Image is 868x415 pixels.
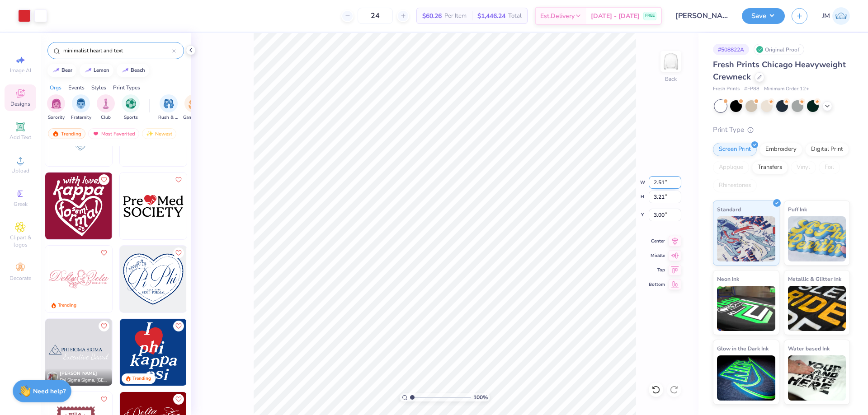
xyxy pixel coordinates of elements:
[713,44,749,55] div: # 508822A
[122,68,129,73] img: trend_line.gif
[186,319,253,386] img: 8dd0a095-001a-4357-9dc2-290f0919220d
[788,286,846,331] img: Metallic & Glitter Ink
[422,11,442,21] span: $60.26
[788,355,846,401] img: Water based Ink
[669,7,735,25] input: Untitled Design
[186,173,253,239] img: ca0947ac-3a65-4198-9e0c-f8bec2cb2074
[99,321,109,331] button: Like
[62,46,172,55] input: Try "Alpha"
[88,128,139,139] div: Most Favorited
[717,344,769,353] span: Glow in the Dark Ink
[45,173,112,239] img: 24ac0da6-b31d-4f15-9626-e9d88708fe92
[717,216,775,261] img: Standard
[189,98,199,109] img: Game Day Image
[97,94,115,121] div: filter for Club
[508,11,522,21] span: Total
[51,98,61,109] img: Sorority Image
[477,11,505,21] span: $1,446.24
[832,7,850,25] img: Joshua Macky Gaerlan
[173,321,184,331] button: Like
[805,143,849,156] div: Digital Print
[173,394,184,405] button: Like
[788,216,846,261] img: Puff Ink
[10,100,30,107] span: Designs
[788,344,830,353] span: Water based Ink
[131,68,145,73] div: beach
[146,131,153,137] img: Newest.gif
[158,94,179,121] div: filter for Rush & Bid
[50,84,61,92] div: Orgs
[591,11,640,21] span: [DATE] - [DATE]
[665,75,677,83] div: Back
[713,179,757,192] div: Rhinestones
[122,94,140,121] button: filter button
[649,252,665,259] span: Middle
[91,84,106,92] div: Styles
[112,319,179,386] img: aeec5c0b-c12e-4636-94e0-bca80d260362
[80,64,113,77] button: lemon
[717,355,775,401] img: Glow in the Dark Ink
[183,94,204,121] div: filter for Game Day
[101,98,111,109] img: Club Image
[173,174,184,185] button: Like
[60,377,108,384] span: Phi Sigma Sigma, [GEOGRAPHIC_DATA][US_STATE] Duluth
[764,85,809,93] span: Minimum Order: 12 +
[822,7,850,25] a: JM
[60,370,97,377] span: [PERSON_NAME]
[124,114,138,121] span: Sports
[759,143,802,156] div: Embroidery
[717,274,739,284] span: Neon Ink
[822,11,830,21] span: JM
[120,319,187,386] img: f6158eb7-cc5b-49f7-a0db-65a8f5223f4c
[68,84,85,92] div: Events
[14,201,28,208] span: Greek
[85,68,92,73] img: trend_line.gif
[649,238,665,244] span: Center
[48,128,85,139] div: Trending
[742,8,785,24] button: Save
[45,246,112,312] img: f0bd29c9-a945-4ff3-8381-1235c733871e
[112,173,179,239] img: 9ff42347-c852-4e3a-8438-23c51f5160b4
[186,246,253,312] img: 62d338e4-08dd-4e69-98bb-0afede65d981
[713,161,749,174] div: Applique
[713,85,740,93] span: Fresh Prints
[11,167,29,174] span: Upload
[164,98,174,109] img: Rush & Bid Image
[97,94,115,121] button: filter button
[120,246,187,312] img: 7134bd98-a7b0-4545-b43f-56af71033cc8
[47,372,58,382] img: Avatar
[649,281,665,288] span: Bottom
[173,247,184,258] button: Like
[48,114,65,121] span: Sorority
[183,94,204,121] button: filter button
[791,161,816,174] div: Vinyl
[52,68,60,73] img: trend_line.gif
[99,247,109,258] button: Like
[120,173,187,239] img: 79b6a437-80e2-4beb-a5ee-67de315a9639
[662,52,680,70] img: Back
[5,234,36,248] span: Clipart & logos
[113,84,140,92] div: Print Types
[58,302,76,309] div: Trending
[142,128,176,139] div: Newest
[33,387,66,396] strong: Need help?
[61,68,72,73] div: bear
[717,286,775,331] img: Neon Ink
[158,114,179,121] span: Rush & Bid
[99,394,109,405] button: Like
[9,275,31,282] span: Decorate
[122,94,140,121] div: filter for Sports
[45,319,112,386] img: d38912d2-0bec-42a4-b71e-63ac78756475
[183,114,204,121] span: Game Day
[92,131,99,137] img: most_fav.gif
[713,143,757,156] div: Screen Print
[444,11,467,21] span: Per Item
[752,161,788,174] div: Transfers
[754,44,804,55] div: Original Proof
[473,393,488,401] span: 100 %
[358,8,393,24] input: – –
[9,134,31,141] span: Add Text
[52,131,59,137] img: trending.gif
[819,161,840,174] div: Foil
[71,114,91,121] span: Fraternity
